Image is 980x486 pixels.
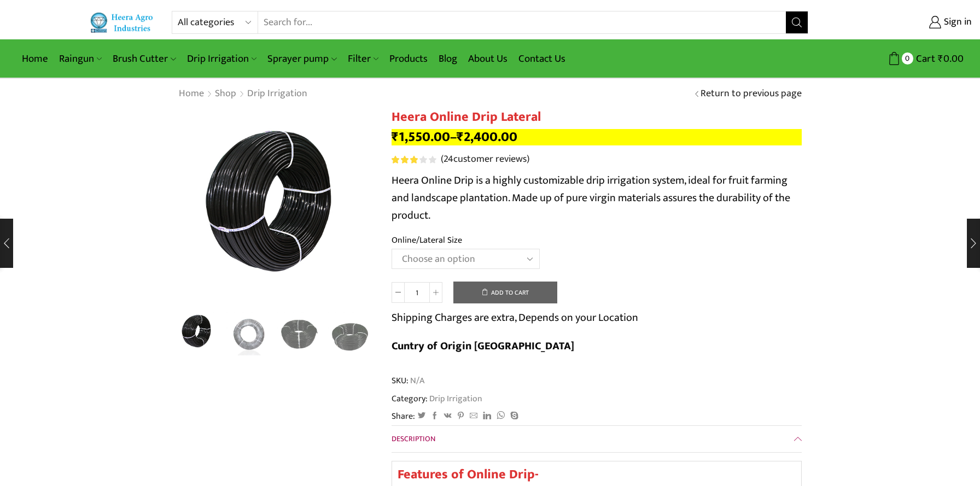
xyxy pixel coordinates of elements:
[392,309,638,326] p: Shipping Charges are extra, Depends on your Location
[444,151,453,167] span: 24
[392,156,436,163] div: Rated 3.08 out of 5
[819,49,964,69] a: 0 Cart ₹0.00
[384,46,433,72] a: Products
[457,126,464,148] span: ₹
[392,432,435,445] span: Description
[457,126,517,148] bdi: 2,400.00
[392,156,419,163] span: Rated out of 5 based on customer ratings
[405,282,429,303] input: Product quantity
[786,11,808,33] button: Search button
[392,109,802,125] h1: Heera Online Drip Lateral
[409,374,424,387] span: N/A
[392,426,802,452] a: Description
[938,50,964,67] bdi: 0.00
[258,11,786,33] input: Search for...
[182,46,262,72] a: Drip Irrigation
[247,87,308,101] a: Drip Irrigation
[277,312,322,355] li: 3 / 5
[262,46,342,72] a: Sprayer pump
[938,50,943,67] span: ₹
[328,312,373,357] a: HG
[342,46,384,72] a: Filter
[392,410,415,423] span: Share:
[392,129,802,145] p: –
[16,46,54,72] a: Home
[226,312,272,355] li: 2 / 5
[392,337,574,355] b: Cuntry of Origin [GEOGRAPHIC_DATA]
[178,87,205,101] a: Home
[433,46,463,72] a: Blog
[176,312,221,355] li: 1 / 5
[226,312,272,357] a: 2
[428,391,482,406] a: Drip Irrigation
[176,310,221,355] img: Heera Online Drip Lateral
[825,13,972,32] a: Sign in
[398,467,796,483] h2: Features of Online Drip-
[392,172,802,224] p: Heera Online Drip is a highly customizable drip irrigation system, ideal for fruit farming and la...
[54,46,107,72] a: Raingun
[392,126,450,148] bdi: 1,550.00
[941,15,972,30] span: Sign in
[178,109,375,306] div: 1 / 5
[392,393,482,405] span: Category:
[392,156,438,163] span: 24
[463,46,513,72] a: About Us
[277,312,322,357] a: 4
[392,126,399,148] span: ₹
[392,374,802,387] span: SKU:
[701,87,802,101] a: Return to previous page
[441,153,529,167] a: (24customer reviews)
[392,234,462,247] label: Online/Lateral Size
[214,87,237,101] a: Shop
[107,46,181,72] a: Brush Cutter
[178,87,308,101] nav: Breadcrumb
[453,282,557,303] button: Add to cart
[913,51,935,66] span: Cart
[902,52,913,64] span: 0
[328,312,373,355] li: 4 / 5
[513,46,571,72] a: Contact Us
[176,310,221,355] a: Heera Online Drip Lateral 3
